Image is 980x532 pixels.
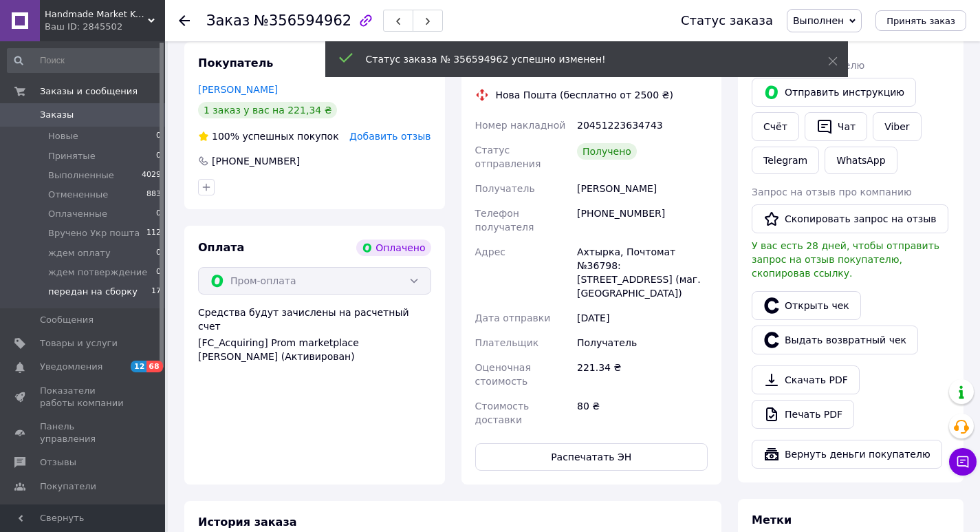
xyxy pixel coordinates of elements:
[40,421,127,445] span: Панель управления
[210,154,301,168] div: [PHONE_NUMBER]
[156,130,161,142] span: 0
[752,326,918,354] button: Выдать возвратный чек
[48,227,140,240] span: Вручено Укр пошта
[198,102,337,118] div: 1 заказ у вас на 221,34 ₴
[752,365,860,394] a: Скачать PDF
[873,112,921,141] a: Viber
[475,312,551,323] span: Дата отправки
[7,48,162,73] input: Поиск
[752,513,792,526] span: Метки
[156,266,161,279] span: 0
[45,8,148,21] span: Handmade Market Kyiv
[156,150,161,162] span: 0
[198,336,431,363] div: [FC_Acquiring] Prom marketplace [PERSON_NAME] (Активирован)
[681,14,773,28] div: Статус заказа
[198,56,273,70] span: Покупатель
[475,362,531,387] span: Оценочная стоимость
[198,306,431,363] div: Средства будут зачислены на расчетный счет
[48,169,114,182] span: Выполненные
[40,361,102,373] span: Уведомления
[793,15,844,26] span: Выполнен
[752,240,939,279] span: У вас есть 28 дней, чтобы отправить запрос на отзыв покупателю, скопировав ссылку.
[206,12,250,29] span: Заказ
[48,130,78,142] span: Новые
[48,247,111,259] span: ждем оплату
[179,14,190,28] div: Вернуться назад
[45,21,165,33] div: Ваш ID: 2845502
[156,247,161,259] span: 0
[475,443,708,471] button: Распечатать ЭН
[198,84,278,95] a: [PERSON_NAME]
[574,201,710,240] div: [PHONE_NUMBER]
[48,266,147,279] span: ждем потверждение
[475,246,505,257] span: Адрес
[40,504,114,516] span: Каталог ProSale
[48,208,107,220] span: Оплаченные
[198,515,297,529] span: История заказа
[151,286,161,298] span: 17
[366,52,794,66] div: Статус заказа № 356594962 успешно изменен!
[146,361,162,372] span: 68
[131,361,146,372] span: 12
[40,456,76,469] span: Отзывы
[574,330,710,355] div: Получатель
[475,401,530,425] span: Стоимость доставки
[574,176,710,201] div: [PERSON_NAME]
[356,240,431,256] div: Оплачено
[886,16,955,26] span: Принять заказ
[574,394,710,432] div: 80 ₴
[156,208,161,220] span: 0
[825,147,897,174] a: WhatsApp
[40,109,74,121] span: Заказы
[752,187,912,198] span: Запрос на отзыв про компанию
[254,12,351,29] span: №356594962
[40,85,138,98] span: Заказы и сообщения
[198,129,339,143] div: успешных покупок
[146,189,161,201] span: 883
[48,189,108,201] span: Отмененные
[146,227,161,240] span: 112
[40,385,127,409] span: Показатели работы компании
[349,131,431,142] span: Добавить отзыв
[475,183,535,194] span: Получатель
[574,306,710,330] div: [DATE]
[48,150,96,162] span: Принятые
[475,337,539,348] span: Плательщик
[752,204,948,233] button: Скопировать запрос на отзыв
[198,241,244,254] span: Оплата
[574,240,710,306] div: Ахтырка, Почтомат №36798: [STREET_ADDRESS] (маг. [GEOGRAPHIC_DATA])
[475,208,534,233] span: Телефон получателя
[574,355,710,394] div: 221.34 ₴
[752,400,854,429] a: Печать PDF
[949,448,977,476] button: Чат с покупателем
[752,147,819,174] a: Telegram
[475,145,541,169] span: Статус отправления
[875,10,966,31] button: Принять заказ
[40,337,118,350] span: Товары и услуги
[40,314,94,326] span: Сообщения
[752,291,861,320] a: Открыть чек
[212,131,239,142] span: 100%
[40,480,96,493] span: Покупатели
[577,143,637,160] div: Получено
[142,169,161,182] span: 4029
[48,286,138,298] span: передан на сборку
[752,440,942,469] button: Вернуть деньги покупателю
